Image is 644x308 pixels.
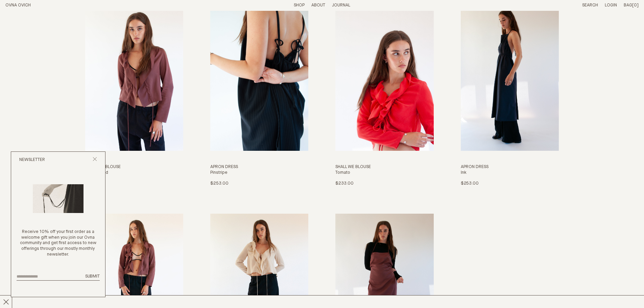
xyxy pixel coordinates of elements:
a: Shall We Blouse [335,3,433,187]
img: Apron Dress [210,3,308,150]
h3: Shall We Blouse [335,164,433,170]
h3: Apron Dress [461,164,559,170]
span: [0] [632,3,639,7]
h4: Tomato [335,170,433,176]
summary: About [311,3,325,8]
img: Shall We Blouse [85,3,183,150]
img: Shall We Blouse [335,3,433,150]
a: Home [5,3,31,7]
p: $253.00 [461,181,479,187]
h3: Apron Dress [210,164,308,170]
a: Apron Dress [461,3,559,187]
h4: Pinstripe [210,170,308,176]
a: Shop [294,3,305,7]
a: Apron Dress [210,3,308,187]
h4: Ink [461,170,559,176]
span: Submit [85,274,100,279]
h4: Tuscan Red [85,170,183,176]
button: Submit [85,274,100,280]
p: Receive 10% off your first order as a welcome gift when you join our Ovna community and get first... [17,229,100,258]
a: Journal [332,3,350,7]
p: $233.00 [335,181,353,187]
span: Bag [624,3,632,7]
h2: Newsletter [19,157,45,163]
button: Close popup [93,157,97,163]
a: Login [605,3,617,7]
h3: Shall We Blouse [85,164,183,170]
p: $253.00 [210,181,228,187]
img: Apron Dress [461,3,559,150]
a: Search [582,3,598,7]
a: Shall We Blouse [85,3,183,187]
